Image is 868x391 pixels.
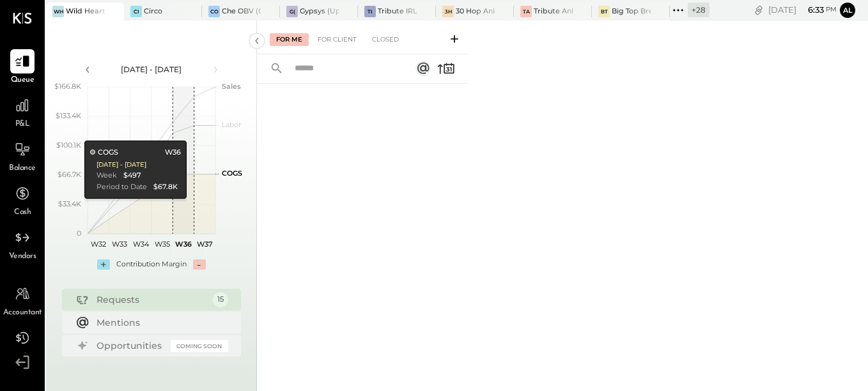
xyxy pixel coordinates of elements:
div: $497 [123,171,141,181]
div: G( [286,6,298,17]
span: Accountant [3,307,42,319]
div: Period to Date [96,182,146,192]
text: W35 [154,240,169,249]
text: W37 [196,240,212,249]
span: Balance [9,163,36,174]
div: Circo [144,6,162,17]
span: Vendors [9,251,36,263]
text: $66.7K [58,170,81,179]
div: COGS [89,148,118,158]
span: Tasks [14,351,31,363]
div: Gypsys (Up Cincinnati LLC) - Ignite [300,6,339,17]
div: BT [598,6,610,17]
div: $67.8K [153,182,177,192]
div: Mentions [97,316,222,329]
span: Queue [11,75,35,86]
text: $100.1K [56,141,81,149]
text: $166.8K [54,82,81,91]
div: Tribute IRL [378,6,417,17]
div: CO [208,6,220,17]
div: [DATE] - [DATE] [96,160,146,169]
div: [DATE] - [DATE] [97,64,206,75]
a: Vendors [1,226,44,263]
div: 30 Hop Ankeny [456,6,495,17]
a: Tasks [1,326,44,363]
div: TA [520,6,532,17]
div: TI [364,6,376,17]
div: W36 [164,148,180,158]
text: W33 [112,240,127,249]
text: $133.4K [56,111,81,120]
div: Contribution Margin [116,259,187,270]
a: Balance [1,137,44,174]
div: + 28 [688,3,709,17]
text: $33.4K [58,199,81,208]
a: Queue [1,49,44,86]
text: W36 [175,240,192,249]
div: For Client [311,33,363,46]
div: Closed [366,33,405,46]
div: [DATE] [768,4,837,16]
div: Tribute Ankeny [534,6,573,17]
div: WH [52,6,64,17]
button: Al [840,3,855,18]
div: Requests [97,293,206,306]
div: Week [96,171,116,181]
span: Cash [14,207,31,218]
a: P&L [1,93,44,130]
text: Sales [222,82,241,91]
text: Labor [222,120,241,129]
div: Big Top Brewing [612,6,651,17]
text: 0 [77,229,81,238]
div: Coming Soon [171,340,228,352]
div: Che OBV (Che OBV LLC) - Ignite [222,6,261,17]
div: copy link [752,3,765,17]
div: Ci [130,6,142,17]
div: Opportunities [97,339,164,352]
text: COGS [222,169,242,178]
div: 3H [442,6,454,17]
span: P&L [15,119,30,130]
a: Accountant [1,282,44,319]
div: For Me [270,33,309,46]
span: 6 : 33 [798,4,824,16]
text: W32 [90,240,105,249]
div: Wild Heart Brewing Company [66,6,105,17]
text: W34 [132,240,149,249]
div: - [193,259,206,270]
div: + [97,259,110,270]
span: pm [826,5,837,14]
div: 15 [213,292,228,307]
a: Cash [1,181,44,218]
